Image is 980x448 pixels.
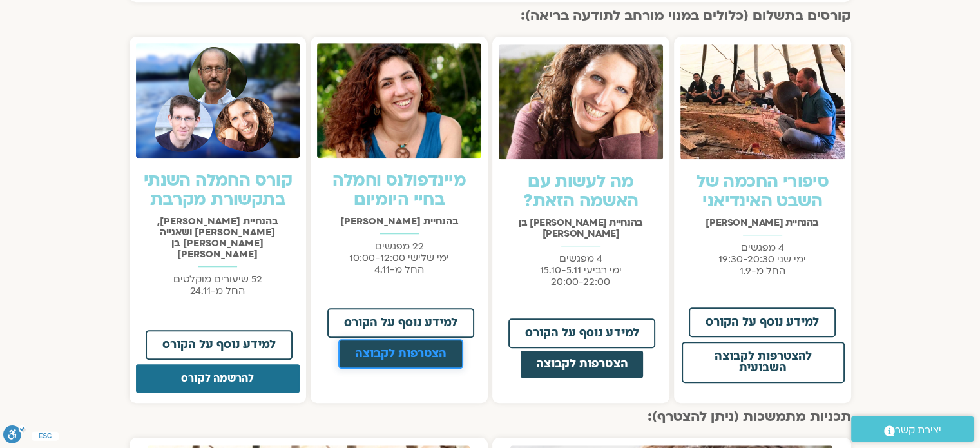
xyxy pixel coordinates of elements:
span: הצטרפות לקבוצה [355,348,447,360]
button: להרשמה לקורס [136,364,300,393]
a: הצטרפות לקבוצה [519,349,644,379]
span: הצטרפות לקבוצה [536,358,628,370]
a: מיינדפולנס וחמלה בחיי היומיום [332,169,465,211]
h2: קורסים בתשלום (כלולים במנוי מורחב לתודעה בריאה): [130,8,851,24]
span: 20:00-22:00 [551,275,610,288]
a: למידע נוסף על הקורס [327,308,474,338]
p: 4 מפגשים ימי רביעי 15.10-5.11 [499,253,663,287]
span: יצירת קשר [895,422,941,439]
a: הצטרפות לקבוצה [338,339,463,369]
a: להצטרפות לקבוצה השבועית [682,342,845,383]
h2: בהנחיית [PERSON_NAME], [PERSON_NAME] ושאנייה [PERSON_NAME] בן [PERSON_NAME] [136,216,300,260]
p: 22 מפגשים ימי שלישי 10:00-12:00 החל מ-4.11 [317,240,481,275]
span: למידע נוסף על הקורס [344,317,457,329]
p: 52 שיעורים מוקלטים החל מ-24.11 [136,273,300,297]
a: מה לעשות עם האשמה הזאת? [523,170,638,213]
a: קורס החמלה השנתי בתקשורת מקרבת [144,169,292,211]
span: למידע נוסף על הקורס [162,339,276,351]
a: סיפורי החכמה של השבט האינדיאני [696,170,829,213]
p: 4 מפגשים ימי שני 19:30-20:30 [680,242,845,277]
span: למידע נוסף על הקורס [525,327,639,339]
a: יצירת קשר [851,416,974,442]
h2: בהנחיית [PERSON_NAME] [317,216,481,227]
h2: תכניות מתמשכות (ניתן להצטרף): [130,409,851,425]
a: למידע נוסף על הקורס [508,318,655,348]
span: החל מ-1.9 [740,264,785,277]
h2: בהנחיית [PERSON_NAME] בן [PERSON_NAME] [499,217,663,239]
h2: בהנחיית [PERSON_NAME] [680,217,845,228]
a: למידע נוסף על הקורס [689,307,836,337]
span: למידע נוסף על הקורס [706,317,819,328]
a: למידע נוסף על הקורס [146,330,293,360]
span: להצטרפות לקבוצה השבועית [691,351,836,374]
